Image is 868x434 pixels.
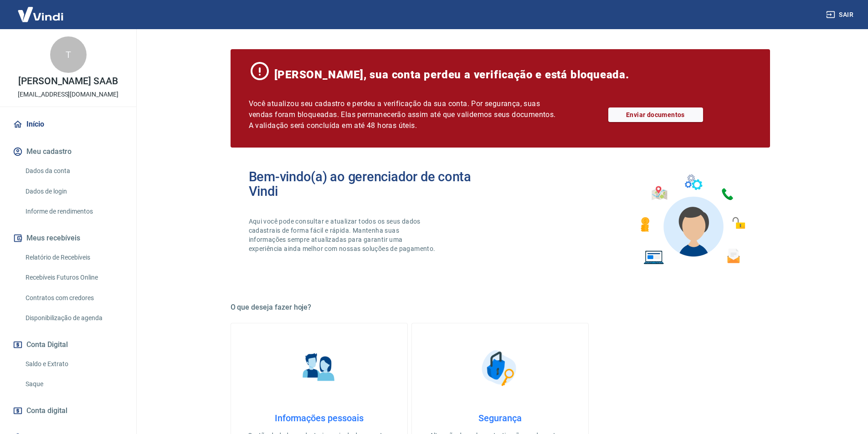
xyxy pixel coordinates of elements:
h5: O que deseja fazer hoje? [231,303,770,312]
h4: Informações pessoais [246,413,393,424]
span: [PERSON_NAME], sua conta perdeu a verificação e está bloqueada. [274,67,629,82]
div: T [50,36,87,73]
button: Sair [824,6,857,23]
p: [EMAIL_ADDRESS][DOMAIN_NAME] [18,90,118,99]
a: Contratos com credores [22,289,125,307]
a: Recebíveis Futuros Online [22,268,125,287]
button: Meus recebíveis [11,228,125,248]
img: Segurança [477,345,523,391]
img: Vindi [11,0,70,28]
p: Aqui você pode consultar e atualizar todos os seus dados cadastrais de forma fácil e rápida. Mant... [249,217,437,253]
a: Saque [22,375,125,393]
button: Meu cadastro [11,142,125,162]
span: Você atualizou seu cadastro e perdeu a verificação da sua conta. Por segurança, suas vendas foram... [249,98,560,131]
h4: Segurança [426,413,574,424]
img: Informações pessoais [296,345,342,391]
h2: Bem-vindo(a) ao gerenciador de conta Vindi [249,169,500,199]
img: Imagem de um avatar masculino com diversos icones exemplificando as funcionalidades do gerenciado... [632,169,752,270]
a: Enviar documentos [608,107,703,122]
a: Informe de rendimentos [22,202,125,221]
button: Conta Digital [11,335,125,355]
a: Início [11,114,125,134]
a: Disponibilização de agenda [22,309,125,327]
p: [PERSON_NAME] SAAB [18,77,118,86]
a: Relatório de Recebíveis [22,248,125,267]
a: Conta digital [11,401,125,421]
a: Dados de login [22,182,125,201]
a: Saldo e Extrato [22,355,125,373]
a: Dados da conta [22,162,125,180]
span: Conta digital [26,404,67,417]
